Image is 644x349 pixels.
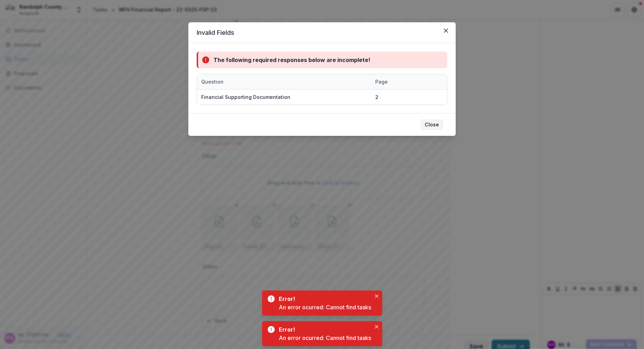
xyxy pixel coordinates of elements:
div: The following required responses below are incomplete! [213,56,370,64]
div: An error ocurred: Cannot find tasks [279,303,371,311]
button: Close [372,323,381,331]
button: Close [421,119,443,130]
div: Financial Supporting Documentation [201,93,290,101]
div: Question [197,74,371,89]
header: Invalid Fields [188,22,456,43]
div: Error! [279,295,368,303]
button: Close [372,292,381,300]
div: Question [197,78,228,85]
div: 2 [375,93,378,101]
div: Error! [279,325,368,334]
div: Page [371,74,406,89]
div: Page [371,78,392,85]
button: Close [440,25,451,36]
div: An error ocurred: Cannot find tasks [279,334,371,342]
